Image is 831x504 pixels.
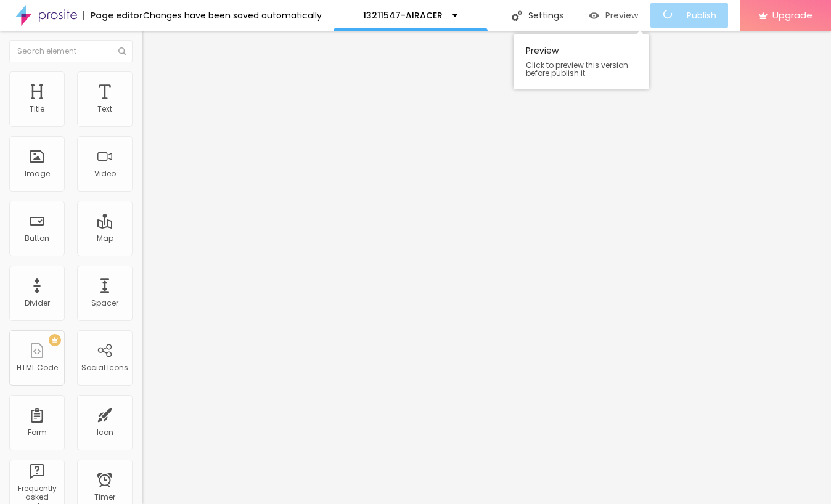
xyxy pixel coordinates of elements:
[25,234,49,243] div: Button
[514,34,649,89] div: Preview
[576,3,650,28] button: Preview
[83,11,143,20] div: Page editor
[142,31,831,504] iframe: Editor
[30,105,44,113] div: Title
[97,105,112,113] div: Text
[17,364,58,372] div: HTML Code
[25,169,50,178] div: Image
[94,169,116,178] div: Video
[94,493,115,502] div: Timer
[512,10,522,21] img: Icone
[363,11,443,20] p: 13211547-AIRACER
[25,299,50,307] div: Divider
[143,11,322,20] div: Changes have been saved automatically
[526,61,637,77] span: Click to preview this version before publish it.
[772,10,813,20] span: Upgrade
[589,10,599,21] img: view-1.svg
[605,10,638,20] span: Preview
[97,428,113,437] div: Icon
[97,234,113,243] div: Map
[118,47,126,55] img: Icone
[28,428,47,437] div: Form
[9,40,133,62] input: Search element
[81,364,128,372] div: Social Icons
[687,10,716,20] span: Publish
[91,299,118,307] div: Spacer
[650,3,728,28] button: Publish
